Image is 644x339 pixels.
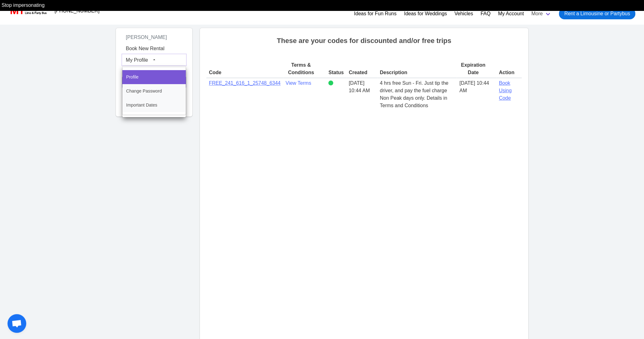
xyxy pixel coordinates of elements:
div: Code [209,69,281,76]
button: My Profile [122,54,186,65]
img: MotorToys Logo [9,7,47,15]
span: [DATE] 10:44 AM [349,80,370,93]
a: My Account [498,10,524,17]
a: Ideas for Fun Runs [354,10,396,17]
div: Action [499,69,519,76]
span: My Profile [126,57,148,62]
h2: These are your codes for discounted and/or free trips [206,37,522,45]
a: Rent a Limousine or Partybus [559,8,635,19]
span: Book Using Code [499,80,512,101]
a: Vehicles [454,10,473,17]
a: FAQ [480,10,490,17]
a: Open chat [7,314,26,333]
div: Status [328,69,344,76]
a: Change Password [122,84,186,98]
span: [DATE] 10:44 AM [459,80,489,93]
a: More [528,6,555,22]
div: Created [349,69,375,76]
a: Important Dates [122,98,186,112]
a: Stop impersonating [2,2,45,8]
a: Profile [122,70,186,84]
span: 4 hrs free Sun - Fri. Just tip the driver, and pay the fuel charge Non Peak days only. Details in... [380,80,448,108]
div: Terms & Conditions [286,61,323,76]
span: Rent a Limousine or Partybus [564,10,630,17]
span: [PERSON_NAME] [122,32,171,42]
a: Ideas for Weddings [404,10,447,17]
div: Expiration Date [459,61,494,76]
a: View Terms [286,80,311,86]
a: Book New Rental [122,43,186,54]
div: Description [380,69,454,76]
span: FREE_241_616_1_25748_6344 [209,80,281,86]
a: [PHONE_NUMBER] [51,5,103,17]
a: Rentals [122,65,186,77]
